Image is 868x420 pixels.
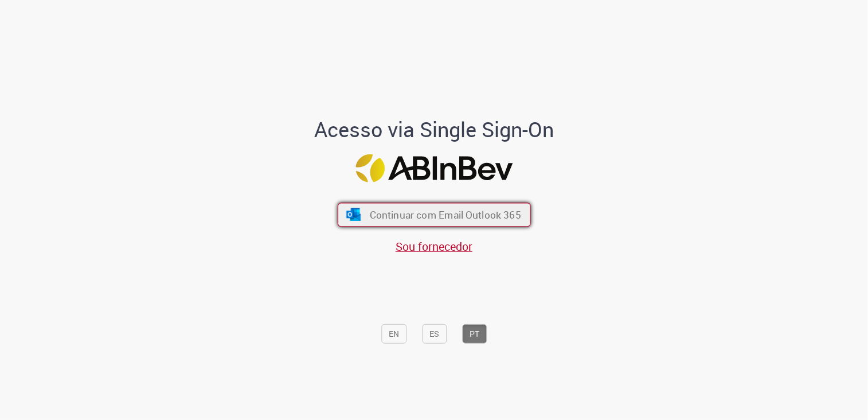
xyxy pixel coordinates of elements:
[422,324,447,344] button: ES
[462,324,487,344] button: PT
[396,239,472,254] a: Sou fornecedor
[369,208,521,221] span: Continuar com Email Outlook 365
[355,154,513,182] img: Logo ABInBev
[345,208,362,221] img: ícone Azure/Microsoft 360
[275,118,593,141] h1: Acesso via Single Sign-On
[381,324,406,344] button: EN
[338,203,531,227] button: ícone Azure/Microsoft 360 Continuar com Email Outlook 365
